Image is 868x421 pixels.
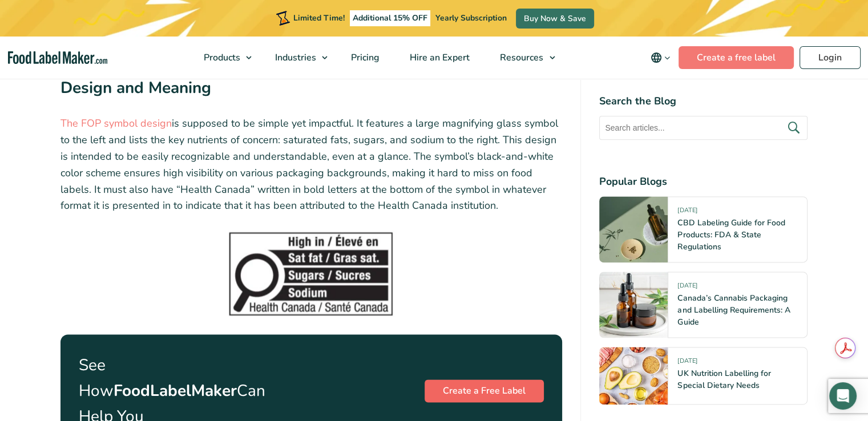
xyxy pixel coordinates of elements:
a: Products [189,37,257,79]
a: Canada’s Cannabis Packaging and Labelling Requirements: A Guide [677,293,790,327]
img: CFIA Front-of-Package Label with a magnifying glass and listed nutrients. [225,230,397,318]
span: Yearly Subscription [435,13,507,23]
a: CBD Labeling Guide for Food Products: FDA & State Regulations [677,217,785,252]
a: The FOP symbol design [60,116,172,130]
a: UK Nutrition Labelling for Special Dietary Needs [677,368,770,391]
input: Search articles... [599,116,808,140]
span: Industries [272,51,317,64]
a: Pricing [336,37,392,79]
span: [DATE] [677,281,697,294]
a: Create a Free Label [425,379,544,402]
span: Hire an Expert [406,51,471,64]
a: Create a free label [679,46,794,69]
strong: FoodLabelMaker [114,380,237,402]
a: Buy Now & Save [516,9,594,29]
strong: Design and Meaning [60,77,211,99]
a: Hire an Expert [395,37,482,79]
a: Login [800,46,861,69]
span: Products [200,51,241,64]
h4: Popular Blogs [599,174,808,189]
span: Additional 15% OFF [350,10,430,26]
span: [DATE] [677,357,697,370]
a: Industries [260,37,333,79]
span: Pricing [348,51,381,64]
span: Resources [496,51,544,64]
p: is supposed to be simple yet impactful. It features a large magnifying glass symbol to the left a... [60,115,563,214]
div: Open Intercom Messenger [829,382,857,410]
span: Limited Time! [293,13,345,23]
a: Resources [485,37,560,79]
span: [DATE] [677,206,697,219]
h4: Search the Blog [599,94,808,109]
